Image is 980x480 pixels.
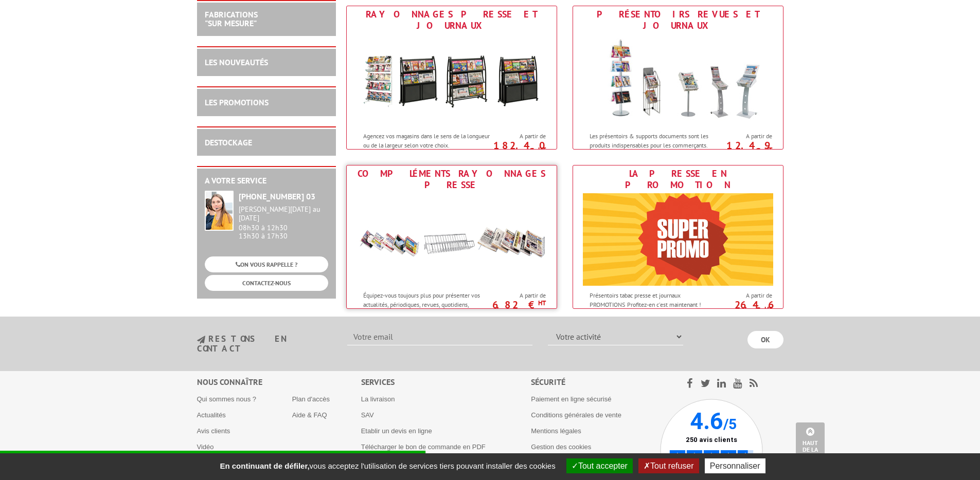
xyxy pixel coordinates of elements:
[347,328,532,345] input: Votre email
[292,411,327,419] a: Aide & FAQ
[292,395,330,403] a: Plan d'accès
[576,9,780,31] div: Présentoirs revues et journaux
[361,427,432,435] a: Etablir un devis en ligne
[205,256,328,272] a: ON VOUS RAPPELLE ?
[361,376,531,388] div: Services
[583,193,773,286] img: La presse en promotion
[705,458,765,473] button: Personnaliser (fenêtre modale)
[239,205,328,223] div: [PERSON_NAME][DATE] au [DATE]
[764,305,772,313] sup: HT
[349,9,554,31] div: Rayonnages presse et journaux
[715,302,772,314] p: 26.46 €
[764,145,772,154] sup: HT
[205,97,269,107] a: LES PROMOTIONS
[576,168,780,191] div: La presse en promotion
[715,142,772,155] p: 12.49 €
[215,461,560,470] span: vous acceptez l'utilisation de services tiers pouvant installer des cookies
[357,34,547,126] img: Rayonnages presse et journaux
[531,376,660,388] div: Sécurité
[583,34,773,126] img: Présentoirs revues et journaux
[720,132,772,140] span: A partir de
[205,176,328,186] h2: A votre service
[531,395,611,403] a: Paiement en ligne sécurisé
[349,168,554,191] div: Compléments rayonnages presse
[573,6,783,150] a: Présentoirs revues et journaux Présentoirs revues et journaux Les présentoirs & supports document...
[361,443,486,451] a: Télécharger le bon de commande en PDF
[747,331,783,348] input: OK
[197,336,205,344] img: newsletter.jpg
[538,299,546,307] sup: HT
[488,142,546,155] p: 182.40 €
[197,335,332,353] h3: restons en contact
[363,291,491,317] p: Équipez-vous toujours plus pour présenter vos actualités, périodiques, revues, quotidiens, nouvel...
[590,291,717,308] p: Présentoirs tabac presse et journaux PROMOTIONS Profitez-en c'est maintenant !
[239,205,328,241] div: 08h30 à 12h30 13h30 à 17h30
[566,458,633,473] button: Tout accepter
[361,411,374,419] a: SAV
[531,411,621,419] a: Conditions générales de vente
[357,193,547,286] img: Compléments rayonnages presse
[493,132,546,140] span: A partir de
[205,9,258,29] a: FABRICATIONS"Sur Mesure"
[590,132,717,149] p: Les présentoirs & supports documents sont les produits indispensables pour les commerçants.
[531,427,581,435] a: Mentions légales
[205,137,252,147] a: DESTOCKAGE
[573,165,783,309] a: La presse en promotion La presse en promotion Présentoirs tabac presse et journaux PROMOTIONS Pro...
[531,443,591,451] a: Gestion des cookies
[205,275,328,291] a: CONTACTEZ-NOUS
[205,57,268,67] a: LES NOUVEAUTÉS
[197,395,257,403] a: Qui sommes nous ?
[638,458,699,473] button: Tout refuser
[493,291,546,300] span: A partir de
[220,461,309,470] strong: En continuant de défiler,
[205,191,234,231] img: widget-service.jpg
[488,302,546,308] p: 6.82 €
[538,145,546,154] sup: HT
[346,165,557,309] a: Compléments rayonnages presse Compléments rayonnages presse Équipez-vous toujours plus pour prése...
[796,422,825,465] a: Haut de la page
[197,376,361,388] div: Nous connaître
[363,132,491,149] p: Agencez vos magasins dans le sens de la longueur ou de la largeur selon votre choix.
[346,6,557,150] a: Rayonnages presse et journaux Rayonnages presse et journaux Agencez vos magasins dans le sens de ...
[239,191,315,201] strong: [PHONE_NUMBER] 03
[720,291,772,300] span: A partir de
[361,395,395,403] a: La livraison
